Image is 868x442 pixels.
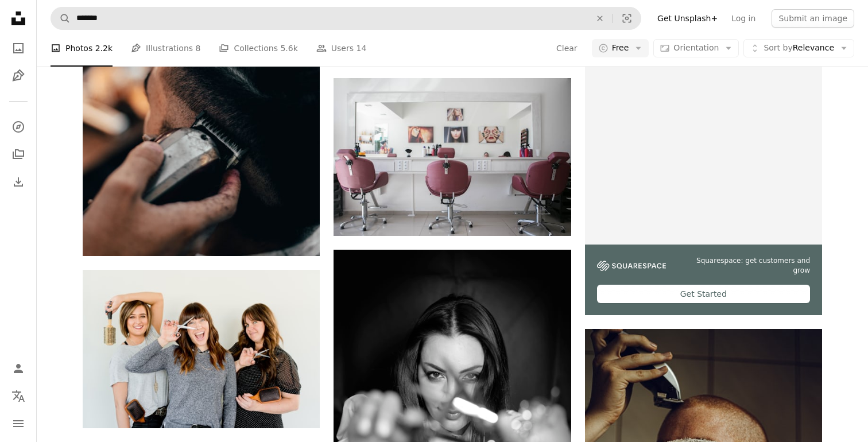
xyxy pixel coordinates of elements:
a: Squarespace: get customers and growGet Started [585,7,822,315]
a: Illustrations 8 [131,30,200,67]
form: Find visuals sitewide [51,7,641,30]
a: Log in [724,9,762,28]
a: Log in / Sign up [7,357,30,380]
img: three women holding scissors and brush [83,270,320,428]
span: Relevance [764,42,834,54]
span: 8 [196,42,201,55]
img: photo of saloon interior view [334,78,571,236]
button: Submit an image [772,9,854,28]
span: Free [612,42,629,54]
button: Clear [556,39,578,57]
img: file-1747939142011-51e5cc87e3c9 [597,261,666,271]
button: Visual search [613,7,641,29]
a: Home — Unsplash [7,7,30,32]
a: Illustrations [7,64,30,87]
button: Language [7,385,30,408]
div: Get Started [597,285,810,303]
a: Collections [7,143,30,166]
button: Orientation [653,39,739,57]
button: Free [592,39,649,57]
a: three women holding scissors and brush [83,344,320,354]
a: Get Unsplash+ [650,9,724,28]
a: Collections 5.6k [219,30,297,67]
span: Squarespace: get customers and grow [680,256,810,276]
button: Sort byRelevance [743,39,854,57]
span: Sort by [764,43,792,52]
span: Orientation [673,43,719,52]
button: Menu [7,412,30,435]
a: a close up of a person cutting another persons hair [83,73,320,83]
a: Explore [7,115,30,138]
a: photo of saloon interior view [334,152,571,162]
a: Users 14 [316,30,367,67]
a: Photos [7,37,30,60]
span: 5.6k [280,42,297,55]
a: Download History [7,170,30,193]
span: 14 [356,42,367,55]
button: Clear [587,7,613,29]
a: grayscale photo of woman smoking [334,422,571,433]
button: Search Unsplash [51,7,71,29]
